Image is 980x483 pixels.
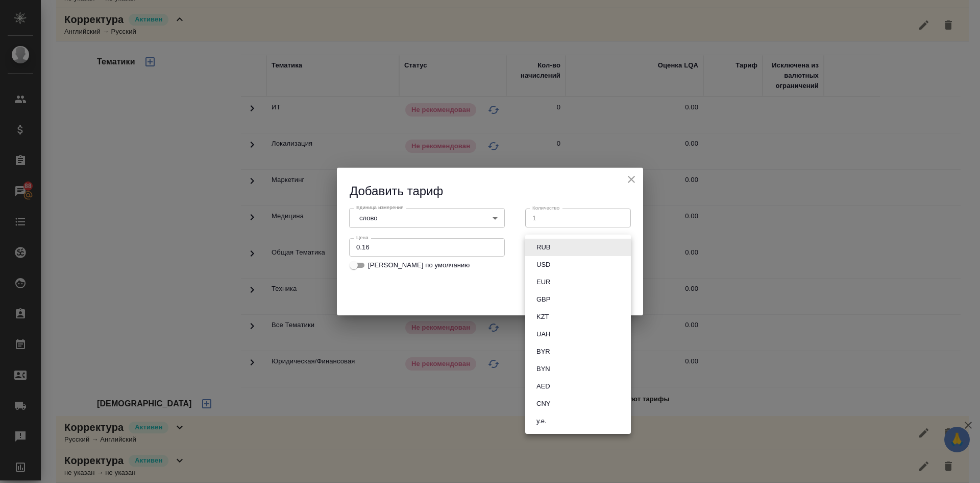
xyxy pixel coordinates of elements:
[533,294,553,305] button: GBP
[533,346,553,357] button: BYR
[533,311,552,323] button: KZT
[533,277,553,288] button: EUR
[533,416,550,427] button: у.е.
[533,381,553,392] button: AED
[533,329,553,340] button: UAH
[533,259,553,270] button: USD
[533,242,553,253] button: RUB
[533,398,553,409] button: CNY
[533,363,553,375] button: BYN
